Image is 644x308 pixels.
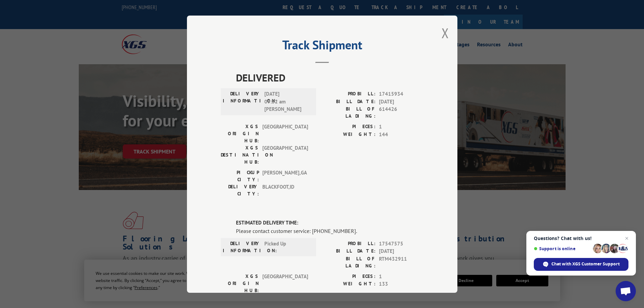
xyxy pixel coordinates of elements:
[262,144,308,166] span: [GEOGRAPHIC_DATA]
[379,123,424,131] span: 1
[221,273,259,294] label: XGS ORIGIN HUB:
[551,261,620,267] span: Chat with XGS Customer Support
[221,40,424,53] h2: Track Shipment
[379,280,424,288] span: 133
[262,273,308,294] span: [GEOGRAPHIC_DATA]
[379,98,424,105] span: [DATE]
[262,169,308,183] span: [PERSON_NAME] , GA
[322,123,376,131] label: PIECES:
[379,240,424,247] span: 17547575
[221,169,259,183] label: PICKUP CITY:
[236,227,424,235] div: Please contact customer service: [PHONE_NUMBER].
[223,240,261,254] label: DELIVERY INFORMATION:
[322,98,376,105] label: BILL DATE:
[322,90,376,98] label: PROBILL:
[322,280,376,288] label: WEIGHT:
[322,255,376,269] label: BILL OF LADING:
[262,123,308,144] span: [GEOGRAPHIC_DATA]
[616,281,636,301] a: Open chat
[236,70,424,85] span: DELIVERED
[223,90,261,113] label: DELIVERY INFORMATION:
[322,131,376,138] label: WEIGHT:
[236,219,424,227] label: ESTIMATED DELIVERY TIME:
[262,183,308,197] span: BLACKFOOT , ID
[264,240,310,254] span: Picked Up
[442,24,449,42] button: Close modal
[322,240,376,247] label: PROBILL:
[322,273,376,280] label: PIECES:
[322,105,376,120] label: BILL OF LADING:
[264,90,310,113] span: [DATE] 09:52 am [PERSON_NAME]
[379,273,424,280] span: 1
[534,246,591,251] span: Support is online
[221,144,259,166] label: XGS DESTINATION HUB:
[221,183,259,197] label: DELIVERY CITY:
[379,255,424,269] span: RTM432911
[379,247,424,255] span: [DATE]
[534,258,628,271] span: Chat with XGS Customer Support
[534,236,628,241] span: Questions? Chat with us!
[322,247,376,255] label: BILL DATE:
[379,90,424,98] span: 17415934
[379,105,424,120] span: 614426
[379,131,424,138] span: 144
[221,123,259,144] label: XGS ORIGIN HUB:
